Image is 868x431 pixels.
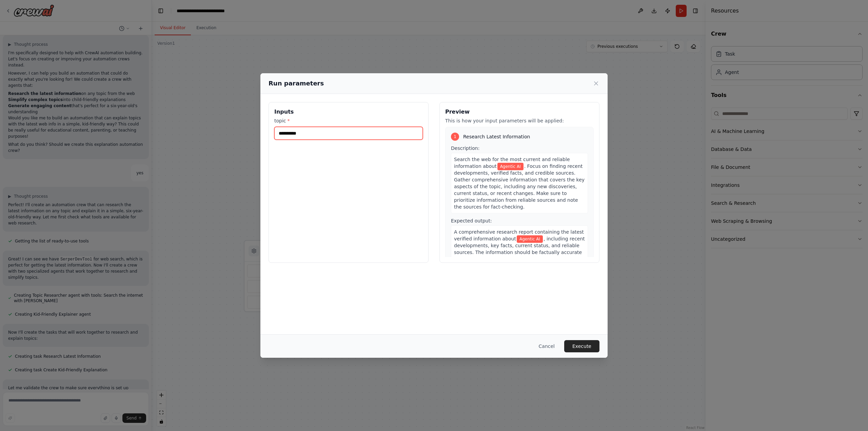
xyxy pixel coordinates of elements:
span: Search the web for the most current and reliable information about [454,157,570,169]
button: Cancel [533,340,560,352]
span: A comprehensive research report containing the latest verified information about [454,229,584,241]
h2: Run parameters [269,79,324,88]
h3: Inputs [274,108,423,116]
span: . Focus on finding recent developments, verified facts, and credible sources. Gather comprehensiv... [454,163,585,210]
label: topic [274,117,423,124]
span: , including recent developments, key facts, current status, and reliable sources. The information... [454,236,585,262]
div: 1 [451,133,459,141]
p: This is how your input parameters will be applied: [445,117,594,124]
span: Variable: topic [517,235,543,243]
button: Execute [564,340,599,352]
span: Research Latest Information [463,133,530,140]
span: Description: [451,145,479,151]
h3: Preview [445,108,594,116]
span: Variable: topic [497,163,524,170]
span: Expected output: [451,218,492,223]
